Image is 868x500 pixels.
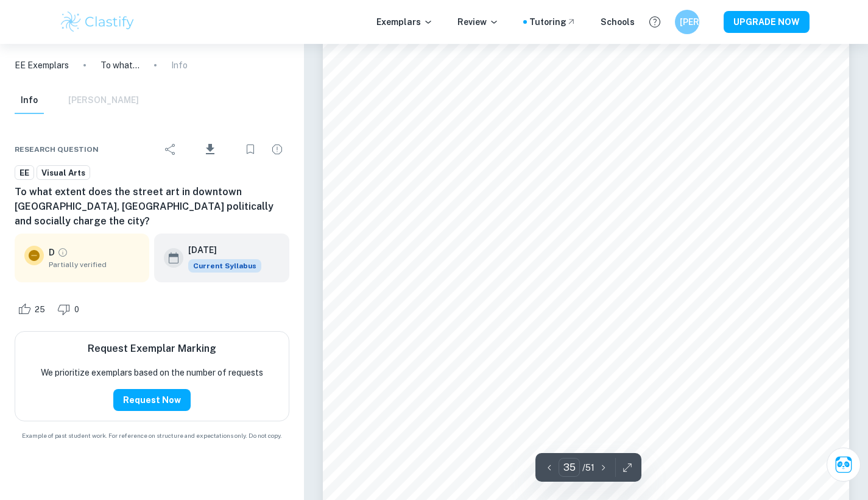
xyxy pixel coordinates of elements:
div: Share [158,137,183,162]
span: 0 [68,304,86,316]
a: Schools [601,15,635,29]
h6: [DATE] [188,243,252,257]
div: Dislike [54,299,86,319]
a: Tutoring [529,15,576,29]
span: 25 [28,304,52,316]
h6: Request Exemplar Marking [88,341,216,356]
p: D [49,246,55,259]
p: Info [171,59,188,72]
span: Research question [15,144,99,155]
a: EE [15,165,34,180]
img: Clastify logo [59,10,136,34]
p: Exemplars [376,15,433,29]
span: Example of past student work. For reference on structure and expectations only. Do not copy. [15,431,289,440]
p: / 51 [582,461,595,474]
button: Info [15,87,44,114]
span: Visual Arts [37,167,90,179]
a: Visual Arts [37,165,90,180]
a: Grade partially verified [57,247,68,258]
h6: [PERSON_NAME] [680,15,694,29]
p: Review [457,15,499,29]
button: UPGRADE NOW [724,11,810,33]
span: Partially verified [49,259,139,270]
a: EE Exemplars [15,59,69,72]
button: Help and Feedback [644,12,665,32]
button: [PERSON_NAME] [675,10,699,34]
div: Report issue [265,137,289,162]
div: This exemplar is based on the current syllabus. Feel free to refer to it for inspiration/ideas wh... [188,259,261,273]
div: Download [185,134,236,165]
button: Request Now [113,389,191,411]
h6: To what extent does the street art in downtown [GEOGRAPHIC_DATA], [GEOGRAPHIC_DATA] politically a... [15,185,289,229]
p: To what extent does the street art in downtown [GEOGRAPHIC_DATA], [GEOGRAPHIC_DATA] politically a... [101,59,139,72]
button: Ask Clai [827,448,861,482]
p: We prioritize exemplars based on the number of requests [41,366,263,379]
span: EE [15,167,34,179]
div: Like [15,299,52,319]
span: Current Syllabus [188,259,261,273]
div: Bookmark [238,137,263,162]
